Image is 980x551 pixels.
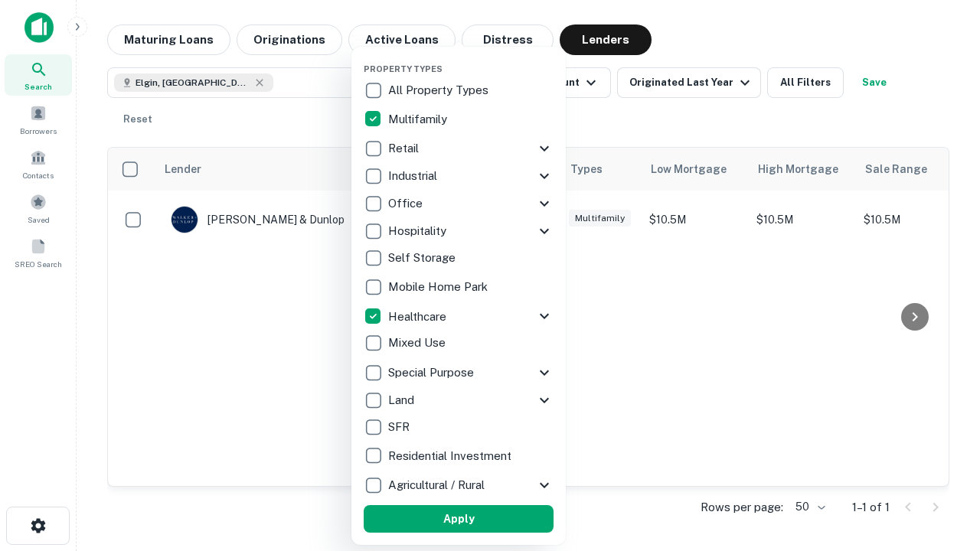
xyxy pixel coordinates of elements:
[388,167,440,185] p: Industrial
[388,222,449,240] p: Hospitality
[364,162,554,190] div: Industrial
[903,429,980,502] iframe: Chat Widget
[388,278,491,296] p: Mobile Home Park
[364,386,554,414] div: Land
[364,64,443,73] span: Property Types
[364,135,554,162] div: Retail
[388,110,450,129] p: Multifamily
[388,249,459,267] p: Self Storage
[388,418,413,436] p: SFR
[388,476,488,494] p: Agricultural / Rural
[388,447,514,465] p: Residential Investment
[364,505,554,533] button: Apply
[388,308,449,326] p: Healthcare
[388,194,426,213] p: Office
[388,81,492,99] p: All Property Types
[364,359,554,386] div: Special Purpose
[364,217,554,245] div: Hospitality
[388,334,449,352] p: Mixed Use
[364,190,554,217] div: Office
[388,364,477,382] p: Special Purpose
[388,139,422,158] p: Retail
[388,391,417,409] p: Land
[364,302,554,330] div: Healthcare
[364,471,554,499] div: Agricultural / Rural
